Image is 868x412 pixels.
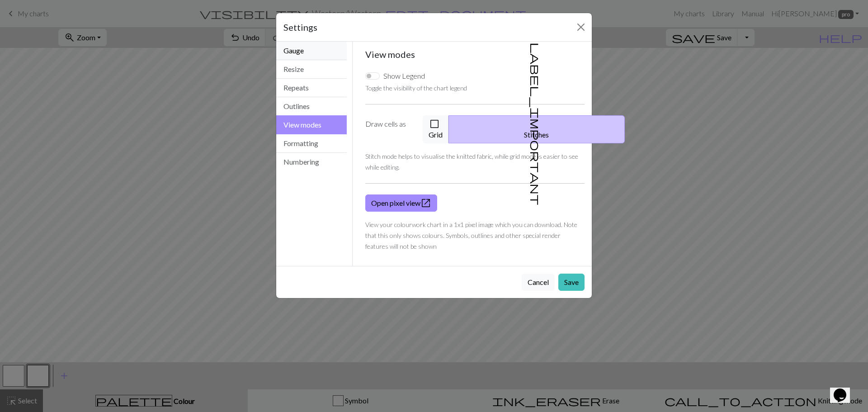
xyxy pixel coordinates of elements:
[276,42,347,60] button: Gauge
[423,115,449,143] button: Grid
[365,194,437,212] a: Open pixel view
[830,376,859,403] iframe: chat widget
[276,79,347,97] button: Repeats
[276,115,347,134] button: View modes
[522,274,555,291] button: Cancel
[283,20,317,34] h5: Settings
[276,134,347,153] button: Formatting
[574,20,588,34] button: Close
[365,221,577,250] small: View your colourwork chart in a 1x1 pixel image which you can download. Note that this only shows...
[365,84,467,92] small: Toggle the visibility of the chart legend
[429,118,440,130] span: check_box_outline_blank
[276,60,347,79] button: Resize
[383,71,425,81] label: Show Legend
[276,153,347,171] button: Numbering
[448,115,625,143] button: Stitches
[276,97,347,116] button: Outlines
[360,115,417,143] label: Draw cells as
[420,197,431,209] span: open_in_new
[529,43,542,205] span: label_important
[365,152,578,171] small: Stitch mode helps to visualise the knitted fabric, while grid mode is easier to see while editing.
[365,49,585,60] h5: View modes
[558,274,585,291] button: Save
